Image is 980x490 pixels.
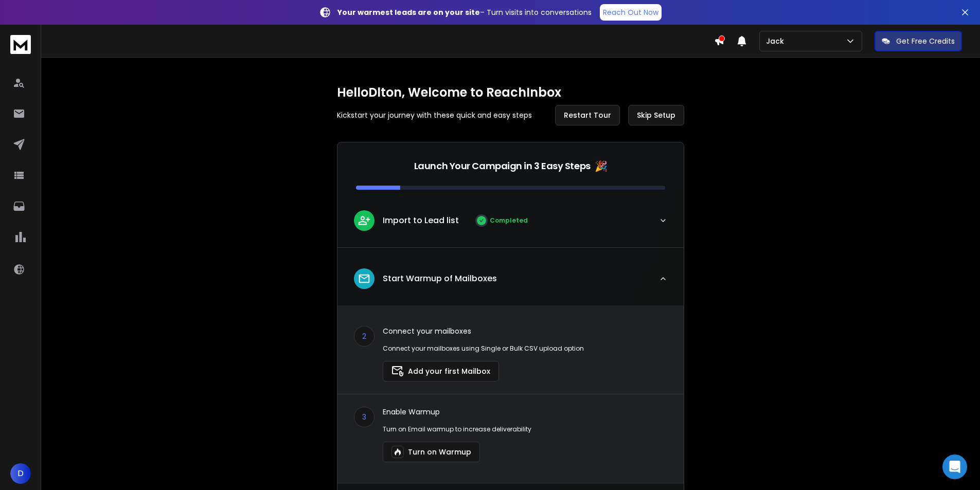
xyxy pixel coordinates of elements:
[10,463,31,484] button: D
[337,84,684,101] h1: Hello Dlton , Welcome to ReachInbox
[637,110,675,120] span: Skip Setup
[595,159,608,173] span: 🎉
[354,326,375,347] div: 2
[337,305,684,483] div: leadStart Warmup of Mailboxes
[383,407,531,417] p: Enable Warmup
[383,344,584,353] p: Connect your mailboxes using Single or Bulk CSV upload option
[875,31,962,51] button: Get Free Credits
[10,35,31,54] img: logo
[383,442,480,462] button: Turn on Warmup
[337,7,592,17] p: – Turn visits into conversations
[354,407,375,427] div: 3
[337,7,480,17] strong: Your warmest leads are on your site
[358,214,371,227] img: lead
[383,425,531,433] p: Turn on Email warmup to increase deliverability
[896,36,955,46] p: Get Free Credits
[337,260,684,305] button: leadStart Warmup of Mailboxes
[555,105,620,125] button: Restart Tour
[358,272,371,285] img: lead
[383,273,497,285] p: Start Warmup of Mailboxes
[490,216,528,225] p: Completed
[414,159,591,173] p: Launch Your Campaign in 3 Easy Steps
[603,7,658,17] p: Reach Out Now
[337,110,532,120] p: Kickstart your journey with these quick and easy steps
[942,455,967,479] div: Open Intercom Messenger
[383,361,499,382] button: Add your first Mailbox
[628,105,684,125] button: Skip Setup
[383,326,584,336] p: Connect your mailboxes
[600,4,662,21] a: Reach Out Now
[383,214,459,227] p: Import to Lead list
[337,202,684,247] button: leadImport to Lead listCompleted
[766,36,788,46] p: Jack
